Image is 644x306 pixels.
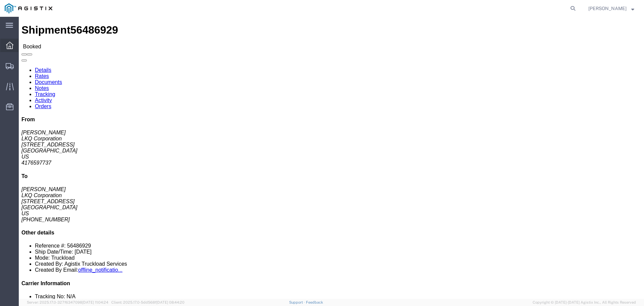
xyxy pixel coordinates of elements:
[82,300,108,304] span: [DATE] 11:04:24
[156,300,184,304] span: [DATE] 08:44:20
[533,300,636,305] span: Copyright © [DATE]-[DATE] Agistix Inc., All Rights Reserved
[588,5,627,12] span: Alexander Baetens
[111,300,184,304] span: Client: 2025.17.0-5dd568f
[27,300,108,304] span: Server: 2025.17.0-327f6347098
[5,3,52,13] img: logo
[306,300,323,304] a: Feedback
[588,4,635,12] button: [PERSON_NAME]
[289,300,306,304] a: Support
[19,17,644,299] iframe: FS Legacy Container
